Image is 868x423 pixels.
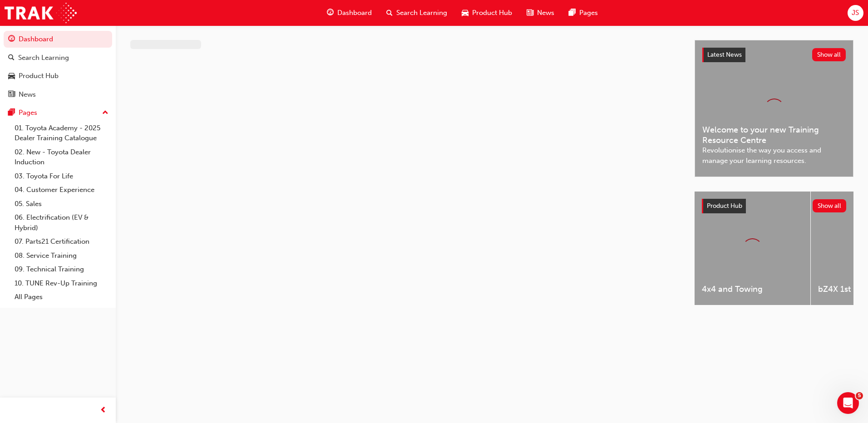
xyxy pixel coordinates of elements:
[327,7,334,19] span: guage-icon
[11,121,112,145] a: 01. Toyota Academy - 2025 Dealer Training Catalogue
[8,72,15,80] span: car-icon
[702,145,846,166] span: Revolutionise the way you access and manage your learning resources.
[462,7,469,19] span: car-icon
[4,49,112,66] a: Search Learning
[4,31,112,48] a: Dashboard
[454,4,519,22] a: car-iconProduct Hub
[11,145,112,169] a: 02. New - Toyota Dealer Induction
[472,8,512,18] span: Product Hub
[837,392,859,414] iframe: Intercom live chat
[537,8,554,18] span: News
[8,54,15,62] span: search-icon
[813,199,847,212] button: Show all
[102,107,108,119] span: up-icon
[695,192,810,305] a: 4x4 and Towing
[519,4,562,22] a: news-iconNews
[11,235,112,249] a: 07. Parts21 Certification
[18,53,69,63] div: Search Learning
[337,8,372,18] span: Dashboard
[100,405,107,416] span: prev-icon
[848,5,863,21] button: JS
[812,48,846,61] button: Show all
[19,108,37,118] div: Pages
[386,7,393,19] span: search-icon
[8,91,15,99] span: news-icon
[562,4,605,22] a: pages-iconPages
[320,4,379,22] a: guage-iconDashboard
[4,104,112,121] button: Pages
[379,4,454,22] a: search-iconSearch Learning
[11,276,112,290] a: 10. TUNE Rev-Up Training
[702,48,846,62] a: Latest NewsShow all
[579,8,598,18] span: Pages
[11,249,112,263] a: 08. Service Training
[396,8,447,18] span: Search Learning
[8,35,15,44] span: guage-icon
[5,3,77,23] img: Trak
[11,169,112,183] a: 03. Toyota For Life
[695,40,853,177] a: Latest NewsShow allWelcome to your new Training Resource CentreRevolutionise the way you access a...
[856,392,863,399] span: 5
[19,89,36,100] div: News
[11,262,112,276] a: 09. Technical Training
[707,51,742,59] span: Latest News
[19,71,59,81] div: Product Hub
[702,199,846,213] a: Product HubShow all
[11,290,112,304] a: All Pages
[11,211,112,235] a: 06. Electrification (EV & Hybrid)
[707,202,742,210] span: Product Hub
[4,29,112,104] button: DashboardSearch LearningProduct HubNews
[527,7,533,19] span: news-icon
[569,7,576,19] span: pages-icon
[4,68,112,84] a: Product Hub
[8,109,15,117] span: pages-icon
[702,284,803,295] span: 4x4 and Towing
[4,86,112,103] a: News
[11,197,112,211] a: 05. Sales
[11,183,112,197] a: 04. Customer Experience
[702,125,846,145] span: Welcome to your new Training Resource Centre
[852,8,859,18] span: JS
